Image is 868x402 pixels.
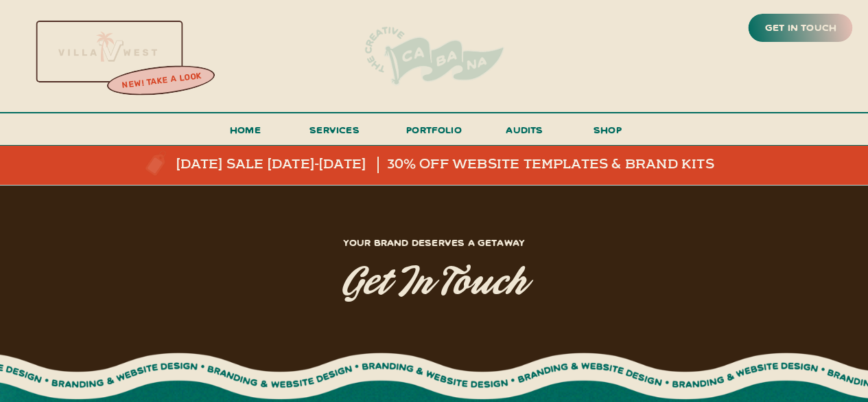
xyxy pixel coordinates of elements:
a: portfolio [402,121,467,146]
a: new! take a look [105,67,218,95]
a: Home [224,121,267,146]
a: services [306,121,364,146]
a: shop [575,121,641,145]
h1: get in touch [215,263,654,306]
a: get in touch [762,19,839,38]
a: 30% off website templates & brand kits [387,157,727,173]
a: audits [504,121,546,145]
a: [DATE] sale [DATE]-[DATE] [176,157,411,173]
span: services [309,123,360,136]
h1: Your brand deserves a getaway [277,234,592,251]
